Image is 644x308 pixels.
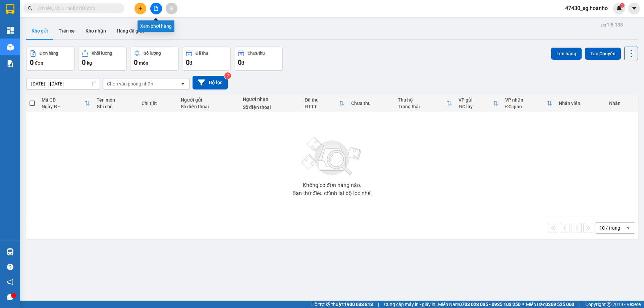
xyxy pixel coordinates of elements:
th: Toggle SortBy [301,95,348,112]
input: Tìm tên, số ĐT hoặc mã đơn [37,5,116,12]
div: Chọn văn phòng nhận [107,80,153,87]
span: đ [241,60,244,66]
input: Select a date range. [26,78,100,89]
span: plus [138,6,143,11]
svg: open [626,225,631,231]
img: warehouse-icon [7,248,14,255]
span: 0 [30,58,34,66]
div: Số điện thoại [181,104,236,109]
strong: 0708 023 035 - 0935 103 250 [459,302,521,307]
div: Khối lượng [92,51,112,56]
div: Chưa thu [351,101,391,106]
button: aim [166,3,177,14]
button: Đơn hàng0đơn [26,47,75,71]
span: file-add [154,6,158,11]
button: Kho gửi [26,23,53,39]
div: Số điện thoại [243,105,298,110]
button: Số lượng0món [130,47,179,71]
button: Bộ lọc [193,76,228,89]
sup: 2 [224,72,231,79]
div: Đơn hàng [40,51,58,56]
th: Toggle SortBy [502,95,555,112]
div: Chi tiết [142,101,174,106]
svg: open [180,81,185,86]
span: Cung cấp máy in - giấy in: [384,301,436,308]
th: Toggle SortBy [394,95,455,112]
div: Mã GD [42,97,85,103]
span: Miền Nam [438,301,521,308]
span: 47430_sg.hoanho [560,4,613,12]
button: Lên hàng [551,48,582,60]
span: | [579,301,580,308]
button: Hàng đã giao [111,23,150,39]
span: món [139,60,148,66]
div: Đã thu [196,51,208,56]
button: caret-down [628,3,640,14]
span: message [7,294,13,300]
th: Toggle SortBy [38,95,93,112]
button: Khối lượng0kg [78,47,127,71]
div: Người gửi [181,97,236,103]
button: Đã thu0đ [182,47,231,71]
div: Chưa thu [248,51,265,56]
span: caret-down [631,5,637,11]
img: logo-vxr [6,4,14,14]
div: ĐC giao [505,104,547,109]
img: icon-new-feature [616,5,622,11]
img: solution-icon [7,60,14,67]
div: Tên món [97,97,135,103]
span: đ [190,60,192,66]
span: search [28,6,33,11]
span: 1 [621,3,623,8]
div: Số lượng [144,51,161,56]
strong: 1900 633 818 [344,302,373,307]
span: Hỗ trợ kỹ thuật: [311,301,373,308]
div: ver 1.8.138 [600,21,623,28]
span: | [378,301,379,308]
div: Thu hộ [398,97,446,103]
button: file-add [150,3,162,14]
span: Miền Bắc [526,301,574,308]
div: Ngày ĐH [42,104,85,109]
span: đơn [35,60,43,66]
button: plus [135,3,146,14]
div: Nhân viên [559,101,602,106]
th: Toggle SortBy [455,95,502,112]
span: kg [87,60,92,66]
button: Trên xe [53,23,80,39]
div: Xem phơi hàng [138,20,174,32]
strong: 0369 525 060 [545,302,574,307]
img: dashboard-icon [7,27,14,34]
button: Chưa thu0đ [234,47,283,71]
div: Không có đơn hàng nào. [303,183,361,188]
div: VP gửi [459,97,493,103]
img: warehouse-icon [7,44,14,51]
span: 0 [134,58,138,66]
span: 0 [82,58,86,66]
span: notification [7,279,13,285]
button: Tạo Chuyến [585,48,621,60]
div: Nhãn [609,101,635,106]
div: 10 / trang [599,225,620,231]
button: Kho nhận [80,23,111,39]
span: aim [169,6,174,11]
div: Trạng thái [398,104,446,109]
div: VP nhận [505,97,547,103]
div: Người nhận [243,97,298,102]
sup: 1 [620,3,625,8]
img: svg+xml;base64,PHN2ZyBjbGFzcz0ibGlzdC1wbHVnX19zdmciIHhtbG5zPSJodHRwOi8vd3d3LnczLm9yZy8yMDAwL3N2Zy... [299,133,366,180]
span: copyright [607,302,611,307]
span: 0 [238,58,241,66]
div: Bạn thử điều chỉnh lại bộ lọc nhé! [292,191,372,196]
span: question-circle [7,264,13,270]
span: 0 [186,58,190,66]
div: Ghi chú [97,104,135,109]
div: HTTT [305,104,339,109]
span: ⚪️ [522,303,524,306]
div: ĐC lấy [459,104,493,109]
div: Đã thu [305,97,339,103]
